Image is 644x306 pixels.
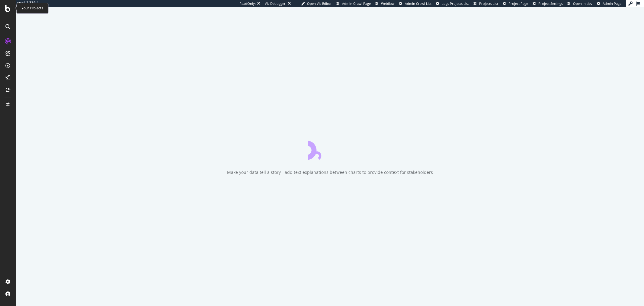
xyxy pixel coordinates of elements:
span: Open in dev [573,1,592,6]
span: Logs Projects List [442,1,469,6]
a: Open Viz Editor [301,1,332,6]
span: Admin Page [603,1,621,6]
div: ReadOnly: [239,1,256,6]
a: Admin Page [597,1,621,6]
a: Logs Projects List [436,1,469,6]
a: Open in dev [567,1,592,6]
div: Your Projects [21,6,43,11]
span: Project Page [508,1,528,6]
span: Admin Crawl List [405,1,431,6]
a: Admin Crawl Page [336,1,371,6]
div: Make your data tell a story - add text explanations between charts to provide context for stakeho... [227,169,433,175]
span: Webflow [381,1,395,6]
a: Admin Crawl List [399,1,431,6]
div: animation [308,138,352,160]
span: Admin Crawl Page [342,1,371,6]
a: Projects List [473,1,498,6]
a: Project Page [503,1,528,6]
span: Project Settings [538,1,563,6]
a: Webflow [375,1,395,6]
div: Viz Debugger: [265,1,287,6]
span: Open Viz Editor [307,1,332,6]
a: Project Settings [533,1,563,6]
span: Projects List [479,1,498,6]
